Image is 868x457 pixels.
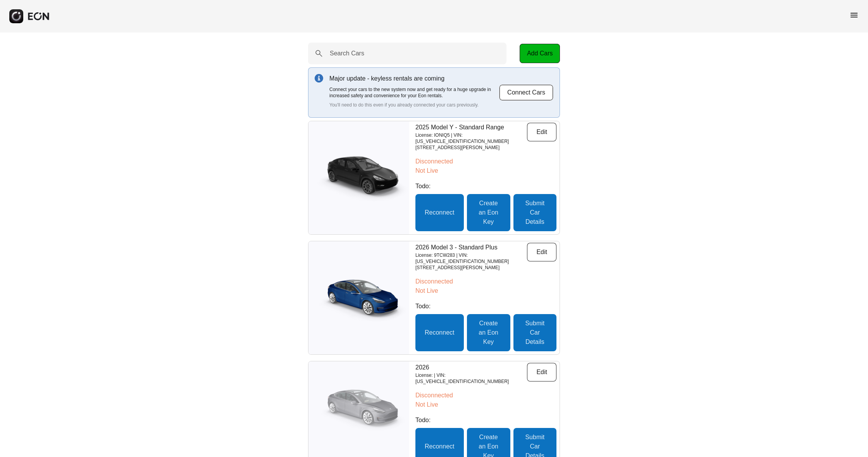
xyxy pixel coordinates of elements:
img: car [308,153,409,203]
button: Add Cars [520,44,560,63]
button: Edit [527,243,556,261]
button: Connect Cars [499,84,553,101]
p: Connect your cars to the new system now and get ready for a huge upgrade in increased safety and ... [329,86,499,99]
p: License: | VIN: [US_VEHICLE_IDENTIFICATION_NUMBER] [415,372,527,385]
p: Major update - keyless rentals are coming [329,74,499,83]
button: Create an Eon Key [467,314,510,351]
p: Not Live [415,400,556,409]
img: car [308,273,409,323]
p: Disconnected [415,157,556,166]
p: Not Live [415,286,556,296]
button: Reconnect [415,314,464,351]
p: Disconnected [415,391,556,400]
button: Edit [527,363,556,381]
p: 2025 Model Y - Standard Range [415,123,527,132]
button: Reconnect [415,194,464,231]
button: Create an Eon Key [467,194,510,231]
span: menu [849,10,859,20]
p: You'll need to do this even if you already connected your cars previously. [329,102,499,108]
img: car [308,390,409,440]
img: info [315,74,323,82]
p: Todo: [415,302,556,311]
p: Todo: [415,416,556,425]
p: [STREET_ADDRESS][PERSON_NAME] [415,144,527,151]
p: 2026 Model 3 - Standard Plus [415,243,527,252]
button: Edit [527,123,556,141]
p: License: 9TCW283 | VIN: [US_VEHICLE_IDENTIFICATION_NUMBER] [415,252,527,265]
label: Search Cars [330,49,364,58]
button: Submit Car Details [513,314,556,351]
p: Not Live [415,166,556,175]
p: 2026 [415,363,527,372]
p: Todo: [415,182,556,191]
p: Disconnected [415,277,556,286]
p: [STREET_ADDRESS][PERSON_NAME] [415,265,527,271]
p: License: IONIQ5 | VIN: [US_VEHICLE_IDENTIFICATION_NUMBER] [415,132,527,144]
button: Submit Car Details [513,194,556,231]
